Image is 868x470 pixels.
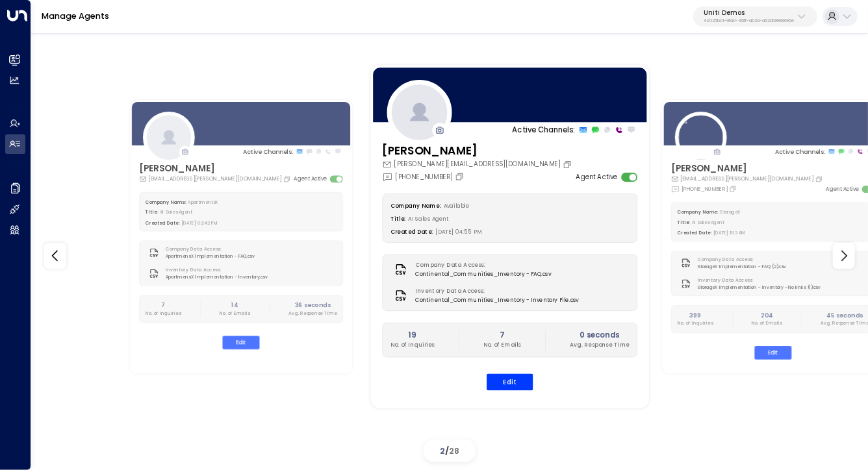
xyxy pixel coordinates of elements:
button: Copy [455,172,466,181]
p: No. of Emails [752,320,782,327]
p: Active Channels: [775,147,825,156]
label: Title: [390,215,405,223]
a: Manage Agents [42,10,109,21]
h2: 7 [146,301,181,310]
button: Copy [815,175,824,182]
button: Copy [563,160,574,169]
label: Agent Active [826,185,860,193]
button: Copy [283,175,292,182]
button: Edit [223,336,260,349]
img: 110_headshot.jpg [675,112,727,164]
p: Avg. Response Time [570,341,630,349]
p: No. of Inquiries [678,320,713,327]
p: No. of Inquiries [390,341,435,349]
p: Uniti Demos [704,9,794,17]
span: AI Sales Agent [408,215,448,223]
label: Created Date: [146,219,179,225]
span: Continental_Communities_Inventory - FAQ.csv [415,270,551,278]
label: Created Date: [390,228,433,236]
h3: [PERSON_NAME] [382,143,574,160]
p: Avg. Response Time [289,310,337,316]
label: Agent Active [576,172,617,182]
button: Copy [730,185,739,192]
div: [EMAIL_ADDRESS][PERSON_NAME][DOMAIN_NAME] [672,175,825,183]
h2: 399 [678,311,713,320]
span: ApartmensX Implementation - Inventory.csv [166,274,268,280]
h2: 36 seconds [289,301,337,310]
p: 4c025b01-9fa0-46ff-ab3a-a620b886896e [704,18,794,23]
div: [EMAIL_ADDRESS][PERSON_NAME][DOMAIN_NAME] [139,175,292,183]
label: Created Date: [678,230,711,236]
span: 2 [440,445,445,456]
label: Company Name: [146,199,186,204]
label: Company Data Access: [415,262,546,270]
h3: [PERSON_NAME] [672,162,825,175]
h2: 204 [752,311,782,320]
label: Company Name: [390,202,441,210]
div: [PHONE_NUMBER] [672,184,739,193]
span: 28 [449,445,459,456]
div: [PERSON_NAME][EMAIL_ADDRESS][DOMAIN_NAME] [382,160,574,169]
h2: 0 seconds [570,330,630,341]
p: No. of Emails [220,310,249,316]
span: AI Sales Agent [692,219,724,225]
span: ApartmensX Implementation - FAQ.csv [166,253,255,260]
span: Continental_Communities_Inventory - Inventory File.csv [415,296,579,304]
p: Active Channels: [243,147,293,156]
span: Available [443,202,468,210]
h3: [PERSON_NAME] [139,162,292,175]
p: Active Channels: [512,124,574,135]
p: No. of Inquiries [146,310,181,316]
span: [DATE] 04:55 PM [435,228,482,236]
span: StorageX Implementation - FAQ (2).csv [698,263,786,269]
label: Company Name: [678,209,718,215]
p: No. of Emails [483,341,521,349]
h2: 7 [483,330,521,341]
span: [DATE] 02:42 PM [182,219,218,225]
span: StorageX [721,209,741,215]
label: Inventory Data Access: [415,288,574,296]
span: AI Sales Agent [160,209,192,215]
label: Title: [146,209,158,215]
button: Uniti Demos4c025b01-9fa0-46ff-ab3a-a620b886896e [693,6,817,27]
span: ApartmentsX [188,199,218,204]
label: Agent Active [294,175,327,183]
label: Company Data Access: [166,246,251,253]
div: / [424,439,476,462]
label: Company Data Access: [698,256,782,263]
span: [DATE] 11:12 AM [714,230,746,236]
div: [PHONE_NUMBER] [382,171,466,182]
h2: 14 [220,301,249,310]
span: StorageX Implementation - Inventory - No links (1).csv [698,284,821,290]
label: Inventory Data Access: [166,267,264,273]
button: Edit [755,346,792,360]
button: Edit [487,373,533,390]
label: Title: [678,219,690,225]
h2: 19 [390,330,435,341]
label: Inventory Data Access: [698,277,817,284]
